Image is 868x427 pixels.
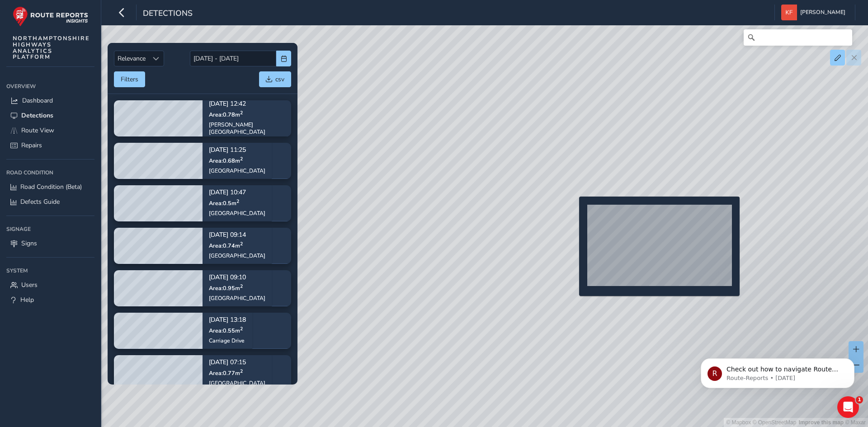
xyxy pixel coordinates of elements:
[781,5,797,20] img: diamond-layout
[114,71,145,87] button: Filters
[209,284,243,291] span: Area: 0.95 m
[20,197,60,206] span: Defects Guide
[209,294,265,301] div: [GEOGRAPHIC_DATA]
[6,292,94,307] a: Help
[6,264,94,277] div: System
[6,277,94,292] a: Users
[6,108,94,123] a: Detections
[240,367,243,374] sup: 2
[209,110,243,118] span: Area: 0.78 m
[209,317,246,323] p: [DATE] 13:18
[240,325,243,332] sup: 2
[209,359,265,366] p: [DATE] 07:15
[21,111,53,120] span: Detections
[209,369,243,376] span: Area: 0.77 m
[240,240,243,247] sup: 2
[21,281,38,289] span: Users
[6,179,94,194] a: Road Condition (Beta)
[21,126,54,135] span: Route View
[209,209,265,216] div: [GEOGRAPHIC_DATA]
[149,51,164,66] div: Sort by Date
[6,93,94,108] a: Dashboard
[209,274,265,281] p: [DATE] 09:10
[209,379,265,386] div: [GEOGRAPHIC_DATA]
[259,71,291,87] button: csv
[6,138,94,153] a: Repairs
[21,239,37,248] span: Signs
[209,101,285,107] p: [DATE] 12:42
[6,194,94,209] a: Defects Guide
[114,51,149,66] span: Relevance
[240,155,243,162] sup: 2
[13,35,90,60] span: NORTHAMPTONSHIRE HIGHWAYS ANALYTICS PLATFORM
[209,232,265,238] p: [DATE] 09:14
[6,236,94,251] a: Signs
[143,8,193,20] span: Detections
[22,96,53,105] span: Dashboard
[209,252,265,259] div: [GEOGRAPHIC_DATA]
[687,339,868,403] iframe: Intercom notifications message
[209,167,265,174] div: [GEOGRAPHIC_DATA]
[236,197,239,204] sup: 2
[209,337,246,344] div: Carriage Drive
[209,241,243,249] span: Area: 0.74 m
[21,141,42,150] span: Repairs
[6,80,94,93] div: Overview
[800,5,845,20] span: [PERSON_NAME]
[20,296,34,304] span: Help
[209,199,239,206] span: Area: 0.5 m
[781,5,849,20] button: [PERSON_NAME]
[20,183,82,191] span: Road Condition (Beta)
[856,396,863,404] span: 1
[209,326,243,334] span: Area: 0.55 m
[6,123,94,138] a: Route View
[240,282,243,289] sup: 2
[744,29,852,46] input: Search
[275,75,284,84] span: csv
[13,6,88,27] img: rr logo
[837,396,859,418] iframe: Intercom live chat
[240,109,243,116] sup: 2
[6,166,94,179] div: Road Condition
[209,121,285,135] div: [PERSON_NAME][GEOGRAPHIC_DATA]
[209,189,265,196] p: [DATE] 10:47
[209,147,265,153] p: [DATE] 11:25
[209,156,243,164] span: Area: 0.68 m
[6,222,94,236] div: Signage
